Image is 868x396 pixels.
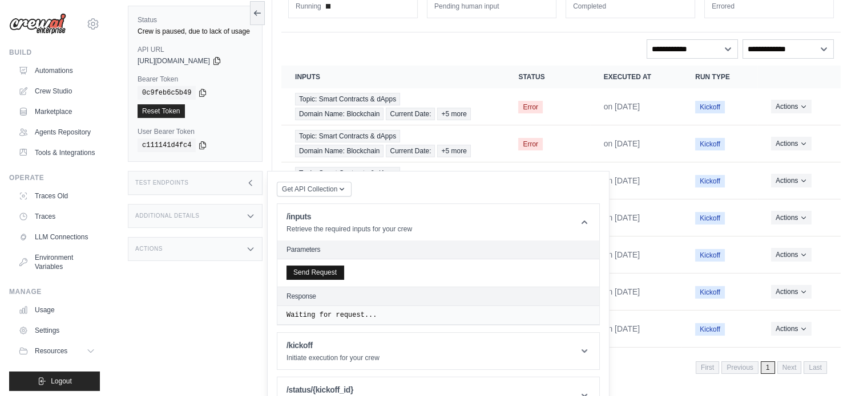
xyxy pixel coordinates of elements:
[14,342,100,360] button: Resources
[138,45,253,54] label: API URL
[695,101,725,113] span: Kickoff
[295,130,491,157] a: View execution details for Topic
[771,211,812,224] button: Actions for execution
[771,322,812,336] button: Actions for execution
[281,66,841,381] section: Crew executions table
[138,138,196,152] code: c111141d4fc4
[604,102,640,111] time: September 15, 2025 at 09:36 IST
[14,301,100,319] a: Usage
[695,138,725,150] span: Kickoff
[9,287,100,296] div: Manage
[771,174,812,187] button: Actions for execution
[434,2,549,11] dt: Pending human input
[9,48,100,57] div: Build
[14,321,100,340] a: Settings
[771,285,812,299] button: Actions for execution
[282,185,337,194] span: Get API Collection
[14,228,100,246] a: LLM Connections
[695,249,725,262] span: Kickoff
[696,361,719,374] span: First
[138,56,210,66] span: [URL][DOMAIN_NAME]
[9,173,100,182] div: Operate
[518,101,543,113] span: Error
[573,2,688,11] dt: Completed
[138,104,185,118] a: Reset Token
[14,62,100,80] a: Automations
[135,179,189,186] h3: Test Endpoints
[295,130,400,142] span: Topic: Smart Contracts & dApps
[804,361,827,374] span: Last
[135,246,163,252] h3: Actions
[9,371,100,391] button: Logout
[437,145,470,157] span: +5 more
[437,108,470,120] span: +5 more
[138,86,196,100] code: 0c9feb6c5b49
[295,167,491,194] a: View execution details for Topic
[771,100,812,113] button: Actions for execution
[771,137,812,150] button: Actions for execution
[518,138,543,150] span: Error
[712,2,826,11] dt: Errored
[286,384,449,395] h1: /status/{kickoff_id}
[295,93,491,120] a: View execution details for Topic
[138,15,253,25] label: Status
[138,75,253,84] label: Bearer Token
[695,323,725,336] span: Kickoff
[9,13,66,35] img: Logo
[14,187,100,205] a: Traces Old
[771,248,812,262] button: Actions for execution
[695,212,725,224] span: Kickoff
[386,145,435,157] span: Current Date:
[286,340,380,351] h1: /kickoff
[811,341,868,396] iframe: Chat Widget
[286,353,380,362] p: Initiate execution for your crew
[286,245,590,254] h2: Parameters
[14,248,100,276] a: Environment Variables
[14,123,100,141] a: Agents Repository
[51,377,72,386] span: Logout
[35,346,67,356] span: Resources
[696,361,827,374] nav: Pagination
[295,93,400,105] span: Topic: Smart Contracts & dApps
[138,127,253,136] label: User Bearer Token
[761,361,775,374] span: 1
[14,103,100,121] a: Marketplace
[296,2,321,11] span: Running
[695,286,725,299] span: Kickoff
[295,145,383,157] span: Domain Name: Blockchain
[695,175,725,187] span: Kickoff
[14,82,100,100] a: Crew Studio
[277,182,352,197] button: Get API Collection
[604,287,640,296] time: September 12, 2025 at 18:30 IST
[281,66,504,88] th: Inputs
[135,213,199,219] h3: Additional Details
[604,139,640,148] time: September 14, 2025 at 12:01 IST
[721,361,758,374] span: Previous
[777,361,802,374] span: Next
[604,176,640,185] time: September 13, 2025 at 17:03 IST
[604,213,640,222] time: September 13, 2025 at 10:26 IST
[386,108,435,120] span: Current Date:
[504,66,590,88] th: Status
[286,211,412,222] h1: /inputs
[604,324,640,333] time: September 12, 2025 at 15:39 IST
[295,167,400,179] span: Topic: Smart Contracts & dApps
[14,207,100,226] a: Traces
[14,144,100,162] a: Tools & Integrations
[138,27,253,36] div: Crew is paused, due to lack of usage
[295,108,383,120] span: Domain Name: Blockchain
[604,250,640,259] time: September 13, 2025 at 09:57 IST
[286,224,412,234] p: Retrieve the required inputs for your crew
[286,292,316,301] h2: Response
[681,66,757,88] th: Run Type
[286,266,344,279] button: Send Request
[590,66,682,88] th: Executed at
[286,311,590,320] pre: Waiting for request...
